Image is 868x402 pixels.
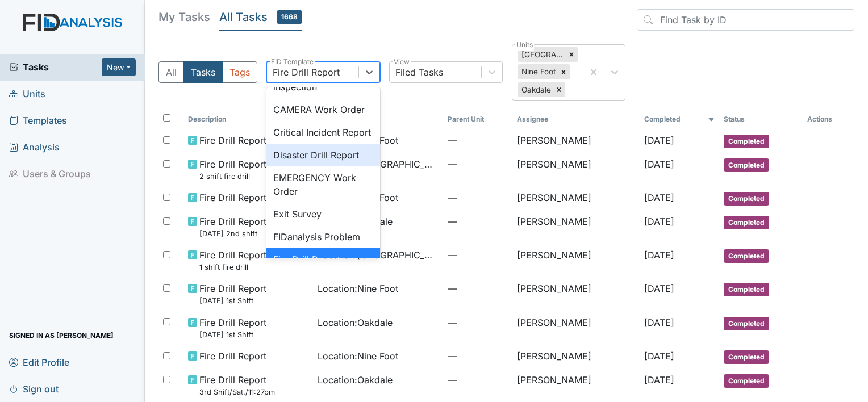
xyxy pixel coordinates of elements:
[266,166,380,203] div: EMERGENCY Work Order
[644,135,674,146] span: [DATE]
[163,114,170,122] input: Toggle All Rows Selected
[512,110,640,129] th: Assignee
[199,349,266,363] span: Fire Drill Report
[9,60,102,74] a: Tasks
[9,380,59,397] span: Sign out
[644,374,674,386] span: [DATE]
[640,110,719,129] th: Toggle SortBy
[266,225,380,248] div: FIDanalysis Problem
[724,158,769,172] span: Completed
[448,282,508,295] span: —
[9,85,45,103] span: Units
[512,244,640,277] td: [PERSON_NAME]
[183,61,223,83] button: Tasks
[644,283,674,294] span: [DATE]
[318,349,398,363] span: Location : Nine Foot
[448,133,508,147] span: —
[448,248,508,262] span: —
[448,215,508,228] span: —
[644,350,674,362] span: [DATE]
[644,317,674,328] span: [DATE]
[266,98,380,121] div: CAMERA Work Order
[199,262,266,273] small: 1 shift fire drill
[719,110,802,129] th: Toggle SortBy
[199,295,266,306] small: [DATE] 1st Shift
[512,153,640,186] td: [PERSON_NAME]
[724,283,769,296] span: Completed
[512,368,640,402] td: [PERSON_NAME]
[448,191,508,204] span: —
[277,10,302,24] span: 1668
[199,133,266,147] span: Fire Drill Report
[803,110,855,129] th: Actions
[158,61,257,83] div: Type filter
[199,228,266,239] small: [DATE] 2nd shift
[102,58,136,76] button: New
[518,64,557,79] div: Nine Foot
[199,171,266,182] small: 2 shift fire drill
[644,192,674,203] span: [DATE]
[266,144,380,166] div: Disaster Drill Report
[512,277,640,311] td: [PERSON_NAME]
[448,373,508,387] span: —
[222,61,257,83] button: Tags
[518,82,553,97] div: Oakdale
[448,349,508,363] span: —
[273,65,340,79] div: Fire Drill Report
[266,203,380,225] div: Exit Survey
[724,249,769,263] span: Completed
[724,317,769,330] span: Completed
[9,353,69,371] span: Edit Profile
[199,387,275,397] small: 3rd Shift/Sat./11:27pm
[266,248,380,271] div: Fire Drill Report
[637,9,854,31] input: Find Task by ID
[512,186,640,210] td: [PERSON_NAME]
[443,110,512,129] th: Toggle SortBy
[199,248,266,273] span: Fire Drill Report 1 shift fire drill
[199,157,266,182] span: Fire Drill Report 2 shift fire drill
[512,129,640,153] td: [PERSON_NAME]
[724,135,769,148] span: Completed
[199,316,266,340] span: Fire Drill Report 7/5/25 1st Shift
[395,65,443,79] div: Filed Tasks
[318,316,393,329] span: Location : Oakdale
[183,110,314,129] th: Toggle SortBy
[9,326,114,344] span: Signed in as [PERSON_NAME]
[512,311,640,345] td: [PERSON_NAME]
[219,9,302,25] h5: All Tasks
[724,216,769,229] span: Completed
[199,215,266,239] span: Fire Drill Report 8.13.25 2nd shift
[644,249,674,261] span: [DATE]
[724,350,769,364] span: Completed
[518,47,565,62] div: [GEOGRAPHIC_DATA]
[158,9,210,25] h5: My Tasks
[199,373,275,397] span: Fire Drill Report 3rd Shift/Sat./11:27pm
[448,316,508,329] span: —
[448,157,508,171] span: —
[512,210,640,244] td: [PERSON_NAME]
[724,192,769,206] span: Completed
[9,139,60,156] span: Analysis
[199,191,266,204] span: Fire Drill Report
[199,282,266,306] span: Fire Drill Report 7/5/25 1st Shift
[318,282,398,295] span: Location : Nine Foot
[644,216,674,227] span: [DATE]
[9,112,67,129] span: Templates
[318,373,393,387] span: Location : Oakdale
[644,158,674,170] span: [DATE]
[724,374,769,388] span: Completed
[512,345,640,368] td: [PERSON_NAME]
[199,329,266,340] small: [DATE] 1st Shift
[158,61,184,83] button: All
[266,121,380,144] div: Critical Incident Report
